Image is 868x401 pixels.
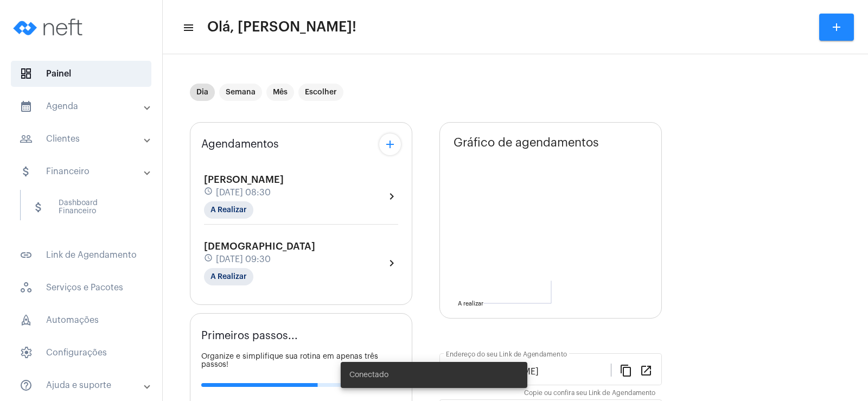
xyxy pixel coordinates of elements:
[454,136,599,149] span: Gráfico de agendamentos
[7,184,162,235] div: sidenav iconFinanceiro
[9,5,90,49] img: logo-neft-novo-2.png
[204,268,253,285] mat-chip: A Realizar
[385,190,398,203] mat-icon: chevron_right
[201,330,298,342] span: Primeiros passos...
[204,201,253,219] mat-chip: A Realizar
[11,61,151,87] span: Painel
[524,390,655,397] mat-hint: Copie ou confira seu Link de Agendamento
[204,241,315,251] span: [DEMOGRAPHIC_DATA]
[298,84,343,101] mat-chip: Escolher
[20,67,33,80] span: sidenav icon
[20,281,33,294] span: sidenav icon
[384,138,397,151] mat-icon: add
[201,353,378,368] span: Organize e simplifique sua rotina em apenas três passos!
[216,254,271,264] span: [DATE] 09:30
[11,275,151,301] span: Serviços e Pacotes
[266,84,294,101] mat-chip: Mês
[182,21,193,34] mat-icon: sidenav icon
[204,175,284,184] span: [PERSON_NAME]
[349,370,388,380] span: Conectado
[620,364,633,377] mat-icon: content_copy
[190,84,215,101] mat-chip: Dia
[20,100,33,113] mat-icon: sidenav icon
[458,301,483,307] text: A realizar
[11,242,151,268] span: Link de Agendamento
[20,346,33,359] span: sidenav icon
[20,314,33,327] span: sidenav icon
[11,340,151,366] span: Configurações
[7,93,162,119] mat-expansion-panel-header: sidenav iconAgenda
[20,165,33,178] mat-icon: sidenav icon
[11,307,151,333] span: Automações
[20,100,145,113] mat-panel-title: Agenda
[32,201,45,214] mat-icon: sidenav icon
[204,187,214,199] mat-icon: schedule
[216,188,271,198] span: [DATE] 08:30
[830,21,843,34] mat-icon: add
[7,372,162,398] mat-expansion-panel-header: sidenav iconAjuda e suporte
[201,138,279,150] span: Agendamentos
[207,18,356,36] span: Olá, [PERSON_NAME]!
[219,84,262,101] mat-chip: Semana
[20,249,33,262] mat-icon: sidenav icon
[20,165,145,178] mat-panel-title: Financeiro
[385,257,398,270] mat-icon: chevron_right
[23,194,138,220] span: Dashboard Financeiro
[640,364,653,377] mat-icon: open_in_new
[20,379,145,392] mat-panel-title: Ajuda e suporte
[20,132,33,145] mat-icon: sidenav icon
[7,158,162,184] mat-expansion-panel-header: sidenav iconFinanceiro
[20,132,145,145] mat-panel-title: Clientes
[204,253,214,265] mat-icon: schedule
[7,126,162,152] mat-expansion-panel-header: sidenav iconClientes
[20,379,33,392] mat-icon: sidenav icon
